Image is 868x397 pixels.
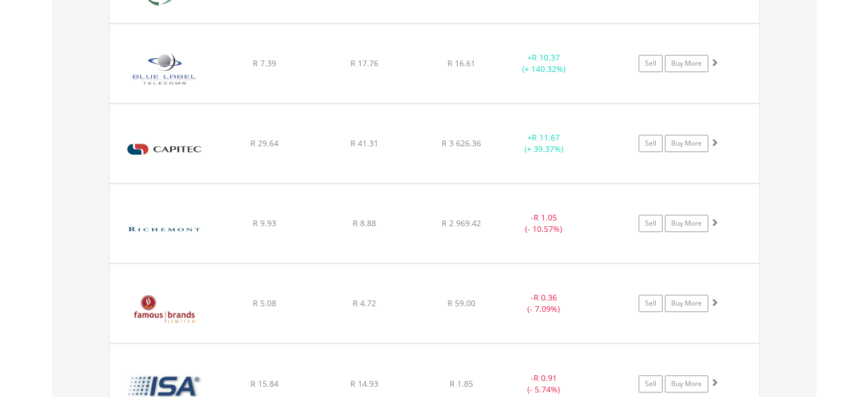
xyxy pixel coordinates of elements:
span: R 11.67 [532,132,560,143]
div: + (+ 140.32%) [501,52,587,75]
div: - (- 5.74%) [501,372,587,395]
a: Sell [639,135,663,152]
img: EQU.ZA.FBR.png [115,278,213,340]
span: R 3 626.36 [442,138,481,149]
span: R 16.61 [447,58,475,69]
span: R 10.37 [532,52,560,63]
a: Sell [639,375,663,392]
a: Buy More [665,135,708,152]
span: R 14.93 [350,378,378,389]
span: R 9.93 [253,218,276,228]
span: R 15.84 [251,378,278,389]
span: R 29.64 [251,138,278,149]
a: Buy More [665,215,708,232]
img: EQU.ZA.CPI.png [115,118,213,180]
span: R 1.85 [450,378,473,389]
span: R 4.72 [353,298,376,308]
span: R 1.05 [534,212,557,223]
div: - (- 10.57%) [501,212,587,235]
img: EQU.ZA.CFR.png [115,198,213,260]
span: R 2 969.42 [442,218,481,228]
span: R 8.88 [353,218,376,228]
a: Sell [639,295,663,312]
span: R 41.31 [350,138,378,149]
span: R 0.36 [534,292,557,303]
span: R 59.00 [447,298,475,308]
span: R 5.08 [253,298,276,308]
div: + (+ 39.37%) [501,132,587,155]
span: R 17.76 [350,58,378,69]
a: Buy More [665,295,708,312]
img: EQU.ZA.BLU.png [115,38,213,100]
a: Buy More [665,55,708,72]
span: R 0.91 [534,372,557,383]
a: Buy More [665,375,708,392]
div: - (- 7.09%) [501,292,587,315]
span: R 7.39 [253,58,276,69]
a: Sell [639,55,663,72]
a: Sell [639,215,663,232]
